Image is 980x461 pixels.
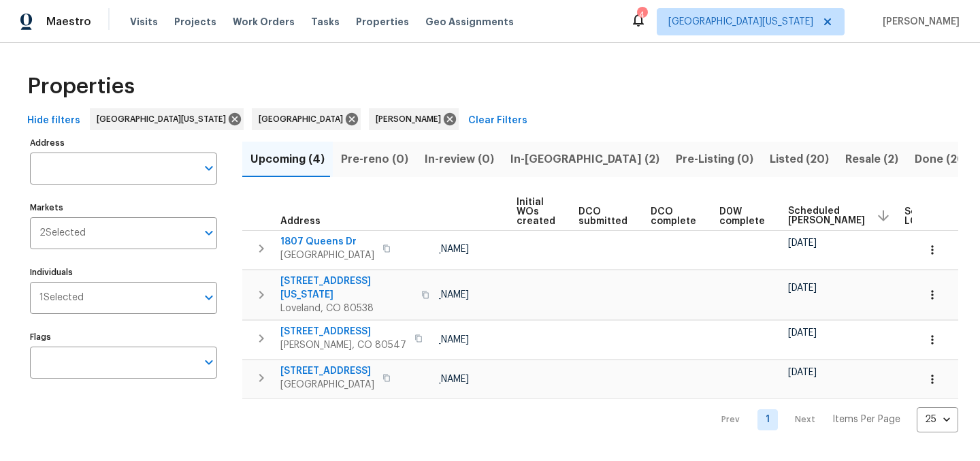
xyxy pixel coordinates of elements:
[676,150,753,169] span: Pre-Listing (0)
[917,402,958,437] div: 25
[719,207,765,226] span: D0W complete
[97,112,231,126] span: [GEOGRAPHIC_DATA][US_STATE]
[651,207,696,226] span: DCO complete
[27,112,80,129] span: Hide filters
[915,150,977,169] span: Done (208)
[30,333,217,341] label: Flags
[877,15,960,29] span: [PERSON_NAME]
[39,227,86,239] span: 2 Selected
[30,204,217,212] label: Markets
[199,223,218,242] button: Open
[788,206,865,225] span: Scheduled [PERSON_NAME]
[788,283,817,293] span: [DATE]
[130,15,158,29] span: Visits
[425,15,514,29] span: Geo Assignments
[311,17,340,27] span: Tasks
[788,368,817,377] span: [DATE]
[280,325,406,338] span: [STREET_ADDRESS]
[757,409,778,430] a: Goto page 1
[425,150,494,169] span: In-review (0)
[39,292,84,304] span: 1 Selected
[788,328,817,338] span: [DATE]
[199,288,218,307] button: Open
[845,150,898,169] span: Resale (2)
[369,108,459,130] div: [PERSON_NAME]
[280,217,321,226] span: Address
[252,108,361,130] div: [GEOGRAPHIC_DATA]
[280,338,406,352] span: [PERSON_NAME], CO 80547
[770,150,829,169] span: Listed (20)
[233,15,295,29] span: Work Orders
[280,235,374,249] span: 1807 Queens Dr
[259,112,348,126] span: [GEOGRAPHIC_DATA]
[280,302,413,315] span: Loveland, CO 80538
[280,274,413,302] span: [STREET_ADDRESS][US_STATE]
[30,268,217,276] label: Individuals
[341,150,408,169] span: Pre-reno (0)
[280,249,374,262] span: [GEOGRAPHIC_DATA]
[280,364,374,378] span: [STREET_ADDRESS]
[788,238,817,248] span: [DATE]
[463,108,533,133] button: Clear Filters
[708,407,958,432] nav: Pagination Navigation
[22,108,86,133] button: Hide filters
[376,112,446,126] span: [PERSON_NAME]
[356,15,409,29] span: Properties
[668,15,813,29] span: [GEOGRAPHIC_DATA][US_STATE]
[199,159,218,178] button: Open
[250,150,325,169] span: Upcoming (4)
[517,197,555,226] span: Initial WOs created
[199,353,218,372] button: Open
[510,150,659,169] span: In-[GEOGRAPHIC_DATA] (2)
[27,80,135,93] span: Properties
[468,112,527,129] span: Clear Filters
[904,207,956,226] span: Scheduled LCO
[174,15,216,29] span: Projects
[637,8,647,22] div: 4
[280,378,374,392] span: [GEOGRAPHIC_DATA]
[832,413,900,426] p: Items Per Page
[46,15,91,29] span: Maestro
[90,108,244,130] div: [GEOGRAPHIC_DATA][US_STATE]
[30,139,217,147] label: Address
[578,207,627,226] span: DCO submitted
